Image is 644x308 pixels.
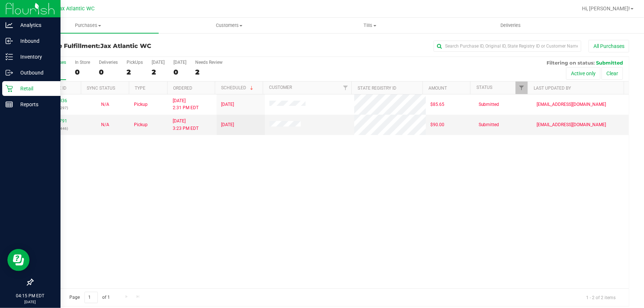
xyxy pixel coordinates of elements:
[152,68,165,76] div: 2
[134,121,148,128] span: Pickup
[159,22,299,29] span: Customers
[430,101,444,108] span: $85.65
[221,101,234,108] span: [DATE]
[6,101,13,108] inline-svg: Reports
[13,37,57,45] p: Inbound
[428,86,447,91] a: Amount
[173,68,186,76] div: 0
[13,100,57,109] p: Reports
[75,60,90,65] div: In Store
[13,21,57,30] p: Analytics
[6,37,13,45] inline-svg: Inbound
[87,86,115,91] a: Sync Status
[547,60,595,66] span: Filtering on status:
[434,41,581,52] input: Search Purchase ID, Original ID, State Registry ID or Customer Name...
[56,6,94,12] span: Jax Atlantic WC
[6,53,13,60] inline-svg: Inventory
[580,292,621,303] span: 1 - 2 of 2 items
[7,249,30,271] iframe: Resource center
[100,42,151,49] span: Jax Atlantic WC
[195,60,223,65] div: Needs Review
[221,85,255,90] a: Scheduled
[6,69,13,76] inline-svg: Outbound
[566,67,600,80] button: Active only
[339,82,351,94] a: Filter
[440,18,581,33] a: Deliveries
[534,86,571,91] a: Last Updated By
[32,43,231,49] h3: Purchase Fulfillment:
[582,6,630,11] span: Hi, [PERSON_NAME]!
[18,18,159,33] a: Purchases
[134,101,148,108] span: Pickup
[537,121,606,128] span: [EMAIL_ADDRESS][DOMAIN_NAME]
[18,22,159,29] span: Purchases
[6,85,13,92] inline-svg: Retail
[85,292,98,303] input: 1
[358,86,396,91] a: State Registry ID
[602,67,623,80] button: Clear
[101,121,109,128] button: N/A
[13,52,57,61] p: Inventory
[3,293,57,299] p: 04:15 PM EDT
[173,86,192,91] a: Ordered
[127,60,143,65] div: PickUps
[99,60,118,65] div: Deliveries
[269,85,292,90] a: Customer
[479,101,499,108] span: Submitted
[101,101,109,108] button: N/A
[173,118,199,132] span: [DATE] 3:23 PM EDT
[479,121,499,128] span: Submitted
[13,68,57,77] p: Outbound
[159,18,300,33] a: Customers
[476,85,492,90] a: Status
[589,40,629,52] button: All Purchases
[99,68,118,76] div: 0
[173,60,186,65] div: [DATE]
[300,22,440,29] span: Tills
[6,21,13,29] inline-svg: Analytics
[596,60,623,66] span: Submitted
[173,97,199,111] span: [DATE] 2:31 PM EDT
[430,121,444,128] span: $90.00
[63,292,116,303] span: Page of 1
[3,299,57,305] p: [DATE]
[516,82,528,94] a: Filter
[135,86,145,91] a: Type
[195,68,223,76] div: 2
[300,18,441,33] a: Tills
[221,121,234,128] span: [DATE]
[75,68,90,76] div: 0
[13,84,57,93] p: Retail
[491,22,531,29] span: Deliveries
[537,101,606,108] span: [EMAIL_ADDRESS][DOMAIN_NAME]
[127,68,143,76] div: 2
[152,60,165,65] div: [DATE]
[101,102,109,107] span: Not Applicable
[101,122,109,127] span: Not Applicable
